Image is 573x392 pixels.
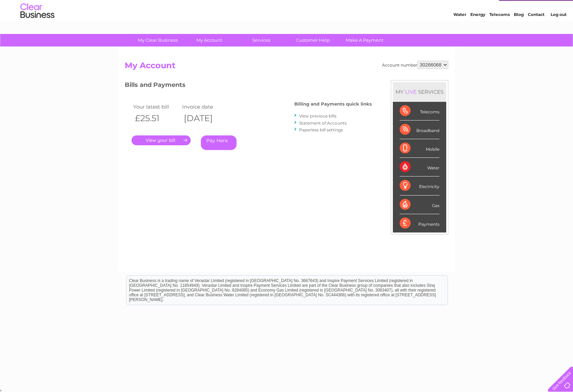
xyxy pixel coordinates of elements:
a: Pay Here [201,135,237,150]
div: Payments [400,214,439,232]
div: Clear Business is a trading name of Verastar Limited (registered in [GEOGRAPHIC_DATA] No. 3667643... [126,4,448,33]
div: Gas [400,195,439,214]
img: logo.png [20,18,55,38]
th: £25.51 [132,111,180,125]
h4: Billing and Payments quick links [294,101,372,107]
div: Broadband [400,120,439,139]
div: Water [400,158,439,176]
a: Customer Help [285,34,341,46]
div: Electricity [400,176,439,195]
a: My Clear Business [130,34,186,46]
h2: My Account [125,61,448,74]
a: Water [453,29,466,34]
th: [DATE] [180,111,229,125]
a: Energy [470,29,485,34]
div: Telecoms [400,102,439,120]
a: . [132,135,191,145]
h3: Bills and Payments [125,80,372,92]
a: 0333 014 3131 [445,3,492,12]
div: LIVE [404,89,418,95]
a: Contact [528,29,544,34]
a: View previous bills [299,113,336,118]
td: Your latest bill [132,102,180,111]
a: Services [233,34,289,46]
td: Invoice date [180,102,229,111]
a: My Account [181,34,238,46]
a: Blog [514,29,524,34]
a: Statement of Accounts [299,120,347,126]
a: Make A Payment [336,34,393,46]
div: Mobile [400,139,439,158]
a: Telecoms [489,29,510,34]
div: Account number [382,61,448,69]
a: Log out [551,29,567,34]
a: Paperless bill settings [299,127,343,132]
div: MY SERVICES [393,82,446,101]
